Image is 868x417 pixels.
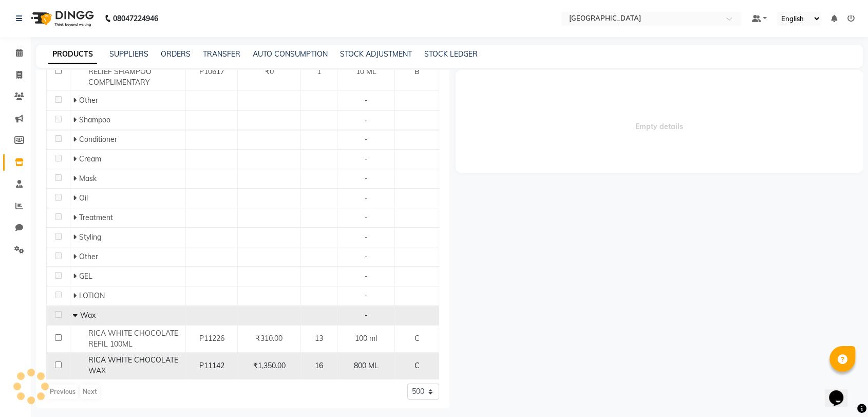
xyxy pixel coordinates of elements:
span: - [364,115,367,124]
span: Mask [79,174,97,183]
span: P10617 [199,67,224,76]
span: Other [79,252,98,261]
img: logo [26,4,97,33]
span: Expand Row [73,135,79,144]
span: Expand Row [73,193,79,203]
span: 100 ml [355,334,377,343]
span: Expand Row [73,174,79,183]
span: Expand Row [73,213,79,222]
span: - [364,154,367,164]
span: Oil [79,193,88,203]
a: AUTO CONSUMPTION [253,49,328,59]
span: Empty details [456,70,863,173]
a: SUPPLIERS [109,49,148,59]
span: Expand Row [73,96,79,105]
span: 16 [315,361,323,370]
span: ₹1,350.00 [253,361,286,370]
a: ORDERS [161,49,191,59]
span: - [364,213,367,222]
span: Expand Row [73,115,79,124]
span: - [364,135,367,144]
span: P11142 [199,361,224,370]
span: Expand Row [73,291,79,300]
span: 800 ML [353,361,378,370]
a: TRANSFER [203,49,240,59]
a: STOCK ADJUSTMENT [340,49,412,59]
span: B [414,67,419,76]
span: Other [79,96,98,105]
span: Wax [80,311,96,320]
span: Treatment [79,213,113,222]
span: P11226 [199,334,224,343]
span: - [364,193,367,203]
a: PRODUCTS [48,45,97,64]
span: RICA WHITE CHOCOLATE WAX [88,355,178,375]
span: Expand Row [73,154,79,164]
span: LOTION [79,291,105,300]
span: 1 [317,67,321,76]
b: 08047224946 [113,4,158,33]
span: 10 ML [355,67,376,76]
span: C [414,361,419,370]
iframe: chat widget [825,376,858,407]
span: Conditioner [79,135,117,144]
span: Shampoo [79,115,110,124]
span: - [364,174,367,183]
span: Styling [79,232,101,242]
span: RICA WHITE CHOCOLATE REFIL 100ML [88,329,178,349]
span: - [364,232,367,242]
span: NATURICA SOOTHING RELIEF SHAMPOO COMPLIMENTARY [88,56,164,87]
span: ₹0 [265,67,274,76]
span: GEL [79,271,92,281]
span: ₹310.00 [256,334,282,343]
span: Cream [79,154,101,164]
span: Collapse Row [73,311,80,320]
a: STOCK LEDGER [424,49,478,59]
span: Expand Row [73,252,79,261]
span: - [364,271,367,281]
span: - [364,252,367,261]
span: Expand Row [73,271,79,281]
span: Expand Row [73,232,79,242]
span: 13 [315,334,323,343]
span: C [414,334,419,343]
span: - [364,291,367,300]
span: - [364,311,367,320]
span: - [364,96,367,105]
